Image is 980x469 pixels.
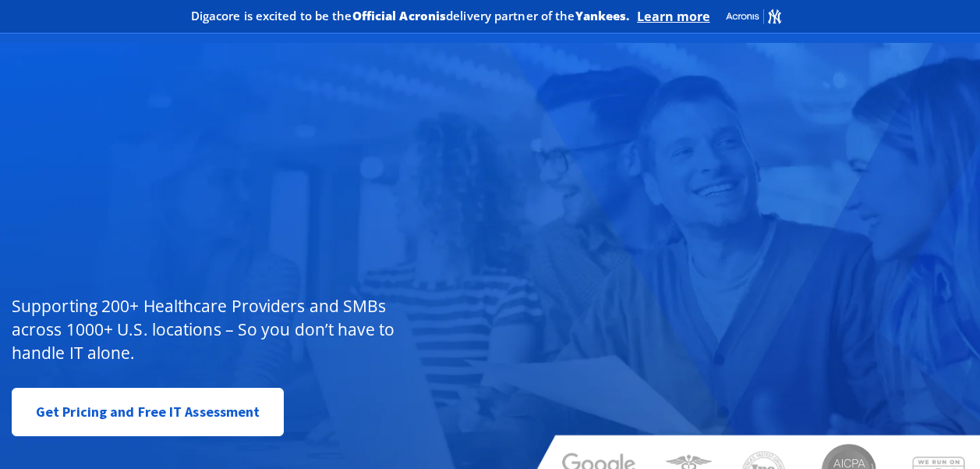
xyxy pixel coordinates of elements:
[725,8,783,25] img: Acronis
[36,396,260,428] span: Get Pricing and Free IT Assessment
[191,10,630,22] h2: Digacore is excited to be the delivery partner of the
[12,294,412,364] p: Supporting 200+ Healthcare Providers and SMBs across 1000+ U.S. locations – So you don’t have to ...
[575,8,630,23] b: Yankees.
[12,388,284,436] a: Get Pricing and Free IT Assessment
[637,9,709,24] a: Learn more
[352,8,447,23] b: Official Acronis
